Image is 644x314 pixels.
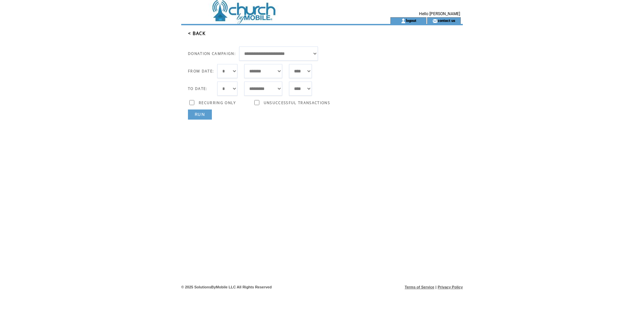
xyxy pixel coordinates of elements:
[406,18,416,23] a: logout
[438,18,455,23] a: contact us
[405,285,434,289] a: Terms of Service
[188,51,236,56] span: DONATION CAMPAIGN:
[264,100,330,105] span: UNSUCCESSFUL TRANSACTIONS
[401,18,406,24] img: account_icon.gif
[188,30,205,36] a: < BACK
[419,11,460,16] span: Hello [PERSON_NAME]
[199,100,236,105] span: RECURRING ONLY
[188,109,212,120] a: RUN
[438,285,463,289] a: Privacy Policy
[188,69,214,73] span: FROM DATE:
[432,18,438,24] img: contact_us_icon.gif
[436,285,437,289] span: |
[188,86,207,91] span: TO DATE:
[181,285,272,289] span: © 2025 SolutionsByMobile LLC All Rights Reserved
